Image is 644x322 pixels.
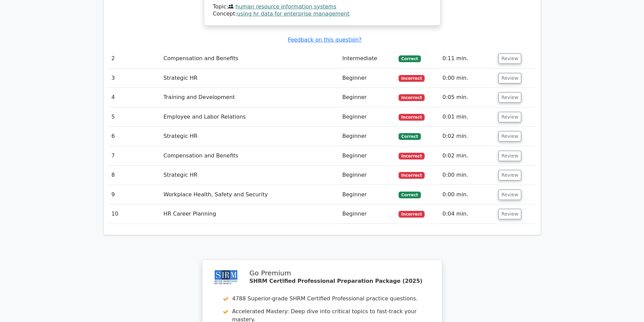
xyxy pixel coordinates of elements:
td: Beginner [340,88,396,107]
td: 4 [109,88,161,107]
td: Beginner [340,204,396,224]
div: Topic: [213,3,431,10]
button: Review [498,53,521,64]
a: Feedback on this question? [288,36,361,43]
td: 0:00 min. [440,69,496,88]
button: Review [498,170,521,180]
td: 9 [109,185,161,204]
button: Review [498,209,521,219]
td: 0:04 min. [440,204,496,224]
td: 3 [109,69,161,88]
td: 5 [109,107,161,127]
span: Incorrect [399,75,425,82]
td: Beginner [340,69,396,88]
td: 0:00 min. [440,185,496,204]
a: using hr data for enterprise management [237,10,350,17]
td: 0:11 min. [440,49,496,68]
span: Incorrect [399,114,425,121]
td: 7 [109,146,161,166]
td: Strategic HR [161,166,340,185]
span: Correct [399,192,421,198]
span: Incorrect [399,211,425,218]
button: Review [498,131,521,142]
td: Strategic HR [161,127,340,146]
td: HR Career Planning [161,204,340,224]
td: 10 [109,204,161,224]
td: 0:02 min. [440,146,496,166]
td: Strategic HR [161,69,340,88]
td: 0:00 min. [440,166,496,185]
td: 0:01 min. [440,107,496,127]
td: Beginner [340,127,396,146]
a: human resource information systems [235,3,336,10]
td: Intermediate [340,49,396,68]
td: 0:05 min. [440,88,496,107]
span: Incorrect [399,153,425,159]
td: Workplace Health, Safety and Security [161,185,340,204]
button: Review [498,92,521,103]
span: Correct [399,55,421,62]
td: Compensation and Benefits [161,49,340,68]
span: Incorrect [399,172,425,179]
td: 0:02 min. [440,127,496,146]
button: Review [498,190,521,200]
button: Review [498,73,521,83]
td: 2 [109,49,161,68]
div: Concept: [213,10,431,18]
td: 6 [109,127,161,146]
span: Incorrect [399,94,425,101]
td: Beginner [340,166,396,185]
td: Compensation and Benefits [161,146,340,166]
td: Beginner [340,146,396,166]
td: Beginner [340,107,396,127]
td: 8 [109,166,161,185]
button: Review [498,151,521,161]
td: Training and Development [161,88,340,107]
td: Beginner [340,185,396,204]
button: Review [498,112,521,122]
td: Employee and Labor Relations [161,107,340,127]
span: Correct [399,133,421,140]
